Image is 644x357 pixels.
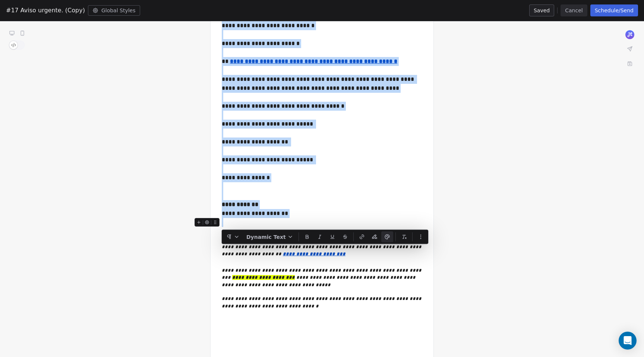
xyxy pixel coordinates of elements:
button: Cancel [561,4,587,16]
button: Dynamic Text [243,231,296,243]
button: Schedule/Send [590,4,638,16]
div: Open Intercom Messenger [619,332,637,350]
span: #17 Aviso urgente. (Copy) [6,6,85,15]
button: Global Styles [88,5,140,16]
button: Saved [529,4,554,16]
